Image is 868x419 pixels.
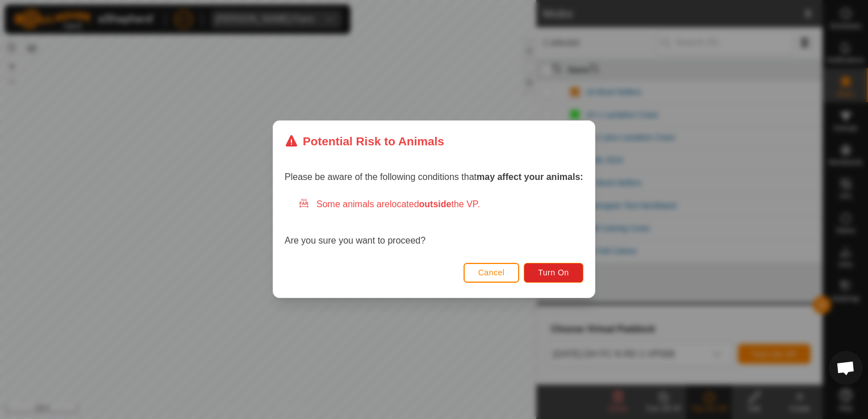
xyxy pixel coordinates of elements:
span: Turn On [539,269,569,278]
div: Open chat [829,351,863,385]
div: Are you sure you want to proceed? [285,198,583,248]
strong: outside [419,200,452,209]
div: Some animals are [298,198,583,212]
span: Cancel [478,269,505,278]
span: located the VP. [390,200,480,209]
div: Potential Risk to Animals [285,132,444,150]
strong: may affect your animals: [477,173,583,182]
span: Please be aware of the following conditions that [285,173,583,182]
button: Turn On [524,263,583,283]
button: Cancel [464,263,520,283]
